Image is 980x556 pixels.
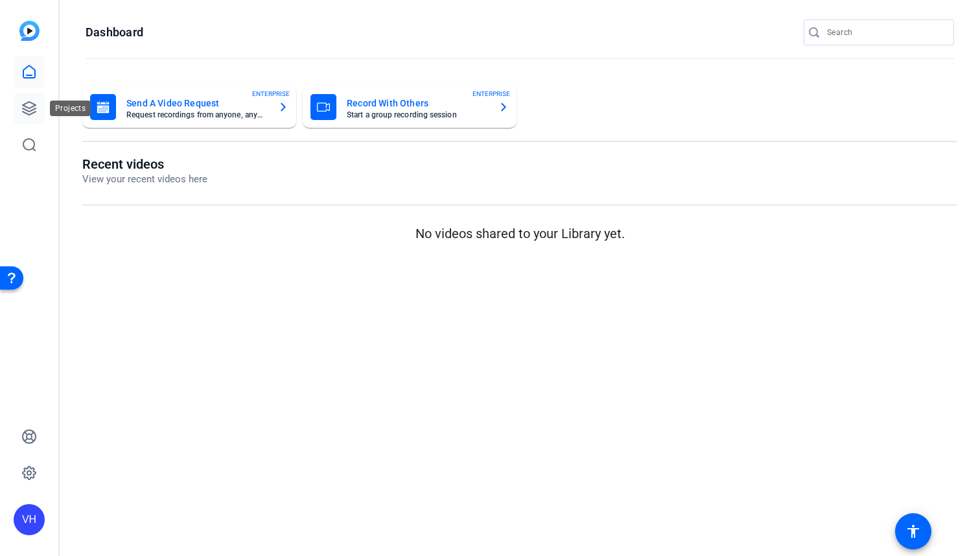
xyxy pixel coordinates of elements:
h1: Recent videos [82,156,207,172]
mat-card-subtitle: Start a group recording session [347,111,488,119]
div: Projects [50,101,91,116]
p: No videos shared to your Library yet. [82,224,957,243]
button: Record With OthersStart a group recording sessionENTERPRISE [303,86,517,128]
span: ENTERPRISE [472,89,510,99]
img: blue-gradient.svg [19,21,40,41]
mat-card-subtitle: Request recordings from anyone, anywhere [126,111,268,119]
input: Search [827,25,944,40]
button: Send A Video RequestRequest recordings from anyone, anywhereENTERPRISE [82,86,296,128]
mat-icon: accessibility [905,524,921,539]
div: VH [14,504,45,535]
span: ENTERPRISE [252,89,290,99]
mat-card-title: Record With Others [347,95,488,111]
mat-card-title: Send A Video Request [126,95,268,111]
p: View your recent videos here [82,172,207,187]
h1: Dashboard [86,25,143,40]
